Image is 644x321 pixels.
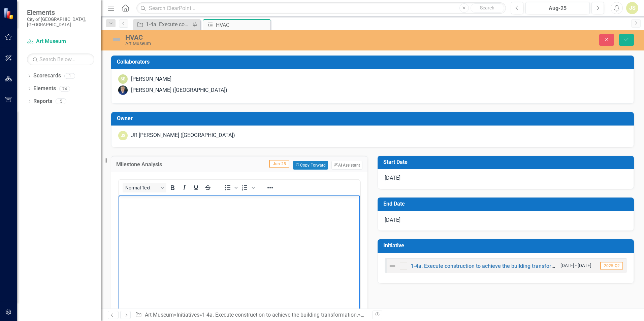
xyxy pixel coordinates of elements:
a: 1-4a. Execute construction to achieve the building transformation. [135,20,190,29]
span: [DATE] [385,217,400,223]
a: Art Museum [145,312,174,318]
a: 1-4a. Execute construction to achieve the building transformation. [411,263,570,269]
button: Strikethrough [202,183,214,192]
img: Not Defined [111,34,122,45]
div: [PERSON_NAME] ([GEOGRAPHIC_DATA]) [131,86,227,94]
input: Search Below... [27,53,94,65]
small: City of [GEOGRAPHIC_DATA], [GEOGRAPHIC_DATA] [27,16,94,28]
div: JS [118,131,128,140]
span: Normal Text [125,185,158,190]
a: Scorecards [33,72,61,80]
div: [PERSON_NAME] [131,75,171,83]
div: HVAC [125,34,404,41]
img: Not Defined [388,262,396,270]
a: Reports [33,98,52,105]
div: Art Museum [125,41,404,46]
img: ClearPoint Strategy [3,8,15,20]
button: Copy Forward [293,161,328,170]
button: Block Normal Text [123,183,166,192]
iframe: Rich Text Area [119,195,360,313]
a: 1-4a. Execute construction to achieve the building transformation. [202,312,358,318]
h3: Collaborators [117,59,631,65]
button: Aug-25 [525,2,590,14]
div: HVAC [361,312,374,318]
div: Numbered list [239,183,256,192]
span: [DATE] [385,175,400,181]
button: AI Assistant [331,161,362,170]
a: Initiatives [176,312,199,318]
h3: End Date [383,201,631,207]
small: [DATE] - [DATE] [560,262,591,269]
a: Elements [33,85,56,93]
div: 5 [56,99,66,104]
button: Bold [167,183,178,192]
div: JR [PERSON_NAME] ([GEOGRAPHIC_DATA]) [131,132,235,139]
button: Reveal or hide additional toolbar items [264,183,276,192]
input: Search ClearPoint... [136,2,506,14]
span: Jun-25 [269,160,289,168]
div: SB [118,74,128,84]
button: Italic [179,183,190,192]
h3: Owner [117,115,631,121]
div: HVAC [216,21,269,29]
div: Aug-25 [528,4,587,12]
button: Underline [190,183,202,192]
h3: Milestone Analysis [116,162,197,168]
h3: Start Date [383,159,631,165]
button: JS [626,2,638,14]
a: Art Museum [27,38,94,45]
img: Nick Nelson [118,85,128,95]
span: 2025-Q2 [600,262,623,270]
div: Bullet list [222,183,239,192]
div: 1 [64,73,75,79]
div: 1-4a. Execute construction to achieve the building transformation. [146,20,190,29]
div: » » » [135,311,367,319]
span: Elements [27,8,94,16]
div: 74 [59,86,70,92]
span: Search [480,5,494,10]
h3: Initiative [383,243,631,249]
button: Search [471,3,504,13]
